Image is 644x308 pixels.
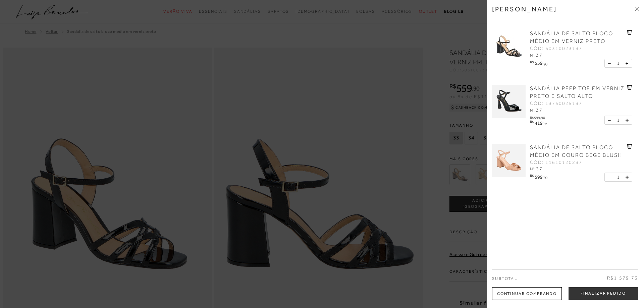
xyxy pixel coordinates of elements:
i: , [543,174,547,178]
span: 37 [536,107,543,113]
span: 1 [617,174,620,181]
span: SANDÁLIA PEEP TOE EM VERNIZ PRETO E SALTO ALTO [530,85,625,99]
i: , [543,120,547,124]
div: Continuar Comprando [492,287,562,300]
div: R$599,90 [530,114,548,120]
span: 419 [535,120,543,126]
span: Nº: [530,53,535,58]
a: SANDÁLIA PEEP TOE EM VERNIZ PRETO E SALTO ALTO [530,85,625,100]
span: CÓD: 60310023137 [530,45,582,52]
h3: [PERSON_NAME] [492,5,557,13]
button: Finalizar Pedido [569,287,638,300]
i: R$ [530,60,534,64]
span: 1 [617,117,620,124]
span: CÓD: 13750025137 [530,100,582,107]
span: 90 [544,176,547,180]
a: SANDÁLIA DE SALTO BLOCO MÉDIO EM COURO BEGE BLUSH [530,144,625,159]
span: Nº: [530,167,535,171]
i: , [543,60,547,64]
a: SANDÁLIA DE SALTO BLOCO MÉDIO EM VERNIZ PRETO [530,30,625,45]
span: SANDÁLIA DE SALTO BLOCO MÉDIO EM COURO BEGE BLUSH [530,144,622,158]
span: Subtotal [492,276,517,281]
span: 1 [617,60,620,67]
i: R$ [530,174,534,178]
img: SANDÁLIA DE SALTO BLOCO MÉDIO EM VERNIZ PRETO [492,30,526,63]
span: CÓD: 11610120237 [530,159,582,166]
span: 559 [535,60,543,66]
i: R$ [530,120,534,124]
span: Nº: [530,108,535,113]
span: R$1.579,73 [607,275,638,282]
span: 599 [535,174,543,180]
span: 93 [544,122,547,126]
img: SANDÁLIA DE SALTO BLOCO MÉDIO EM COURO BEGE BLUSH [492,144,526,177]
span: 37 [536,166,543,171]
span: 37 [536,52,543,58]
span: 90 [544,62,547,66]
span: SANDÁLIA DE SALTO BLOCO MÉDIO EM VERNIZ PRETO [530,30,613,44]
img: SANDÁLIA PEEP TOE EM VERNIZ PRETO E SALTO ALTO [492,85,526,118]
